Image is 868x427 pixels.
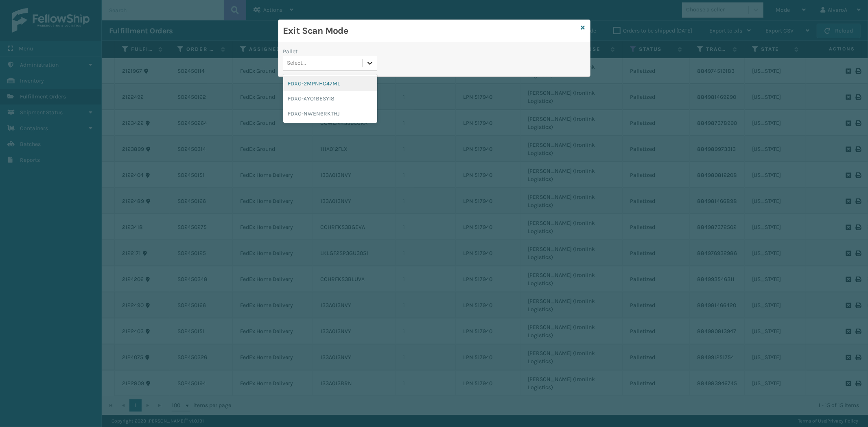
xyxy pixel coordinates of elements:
div: FDXG-2MPNHC47ML [283,76,377,91]
div: FDXG-NWEN6RKTHJ [283,106,377,121]
div: Select... [287,59,306,68]
label: Pallet [283,47,298,56]
h3: Exit Scan Mode [283,25,578,37]
div: FDXG-AYO1BESYI8 [283,91,377,106]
